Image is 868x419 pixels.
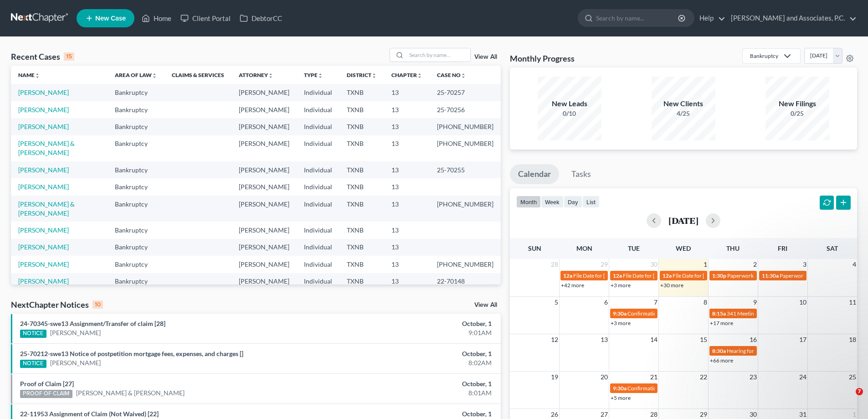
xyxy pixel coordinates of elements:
a: Case Nounfold_more [437,72,466,78]
i: unfold_more [268,73,273,78]
span: File Date for [PERSON_NAME] & [PERSON_NAME] [623,272,744,279]
td: TXNB [339,222,384,238]
span: 13 [600,334,609,345]
a: Typeunfold_more [304,72,323,78]
div: October, 1 [340,409,492,419]
td: TXNB [339,161,384,178]
a: Nameunfold_more [18,72,40,78]
td: 22-70148 [430,273,501,290]
a: [PERSON_NAME] [18,226,69,234]
td: Individual [297,135,339,161]
a: [PERSON_NAME] [50,358,101,367]
div: October, 1 [340,379,492,388]
a: [PERSON_NAME] & [PERSON_NAME] [76,388,185,398]
td: Bankruptcy [108,222,164,238]
span: Confirmation hearing for [PERSON_NAME] [627,385,731,392]
td: Bankruptcy [108,256,164,273]
a: [PERSON_NAME] [18,277,69,285]
td: [PERSON_NAME] [231,84,297,101]
span: Mon [576,244,592,252]
td: Individual [297,256,339,273]
a: [PERSON_NAME] [50,328,101,337]
a: [PERSON_NAME] & [PERSON_NAME] [18,140,75,156]
td: [PERSON_NAME] [231,178,297,195]
td: Individual [297,273,339,290]
a: [PERSON_NAME] [18,106,69,114]
td: Bankruptcy [108,118,164,135]
a: [PERSON_NAME] [18,243,69,251]
a: Calendar [510,164,559,184]
td: Individual [297,101,339,118]
div: 9:01AM [340,328,492,337]
td: TXNB [339,84,384,101]
td: [PERSON_NAME] [231,135,297,161]
td: [PHONE_NUMBER] [430,135,501,161]
td: 13 [384,101,430,118]
iframe: Intercom live chat [837,388,859,410]
td: [PHONE_NUMBER] [430,196,501,222]
h2: [DATE] [668,216,699,225]
span: Tue [628,244,640,252]
td: TXNB [339,118,384,135]
a: [PERSON_NAME] [18,123,69,130]
div: NextChapter Notices [11,299,103,310]
a: [PERSON_NAME] [18,183,69,191]
div: New Filings [765,98,829,109]
div: Recent Cases [11,51,74,62]
span: 21 [649,372,658,383]
a: +42 more [561,282,584,289]
a: Area of Lawunfold_more [115,72,157,78]
div: New Clients [652,98,715,109]
td: 13 [384,222,430,238]
div: PROOF OF CLAIM [20,390,72,398]
span: File Date for [PERSON_NAME] [573,272,646,279]
a: Client Portal [176,10,235,26]
td: [PERSON_NAME] [231,196,297,222]
span: 5 [554,297,559,308]
button: month [516,196,541,208]
td: 13 [384,178,430,195]
div: 8:02AM [340,358,492,367]
td: TXNB [339,101,384,118]
a: 24-70345-swe13 Assignment/Transfer of claim [28] [20,320,165,327]
a: 25-70212-swe13 Notice of postpetition mortgage fees, expenses, and charges [] [20,350,243,357]
td: 25-70257 [430,84,501,101]
div: 0/10 [538,109,601,118]
a: +3 more [611,320,631,326]
span: 7 [653,297,658,308]
button: week [541,196,564,208]
td: TXNB [339,196,384,222]
td: TXNB [339,239,384,256]
button: list [582,196,600,208]
a: Tasks [563,164,599,184]
span: 28 [550,259,559,270]
td: Bankruptcy [108,84,164,101]
td: Bankruptcy [108,239,164,256]
a: Help [695,10,725,26]
input: Search by name... [596,10,679,26]
td: 25-70255 [430,161,501,178]
div: October, 1 [340,319,492,328]
a: [PERSON_NAME] [18,260,69,268]
td: [PERSON_NAME] [231,256,297,273]
td: 13 [384,161,430,178]
span: File Date for [GEOGRAPHIC_DATA][PERSON_NAME] [673,272,801,279]
td: [PERSON_NAME] [231,118,297,135]
i: unfold_more [461,73,466,78]
td: 25-70256 [430,101,501,118]
a: Attorneyunfold_more [239,72,273,78]
button: day [564,196,582,208]
td: [PHONE_NUMBER] [430,256,501,273]
div: 8:01AM [340,388,492,398]
td: Individual [297,196,339,222]
span: Sun [528,244,541,252]
a: Home [137,10,176,26]
td: Individual [297,161,339,178]
td: Bankruptcy [108,196,164,222]
td: Individual [297,118,339,135]
td: Individual [297,239,339,256]
a: [PERSON_NAME] & [PERSON_NAME] [18,200,75,217]
td: TXNB [339,273,384,290]
td: Bankruptcy [108,135,164,161]
span: 12a [563,272,572,279]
